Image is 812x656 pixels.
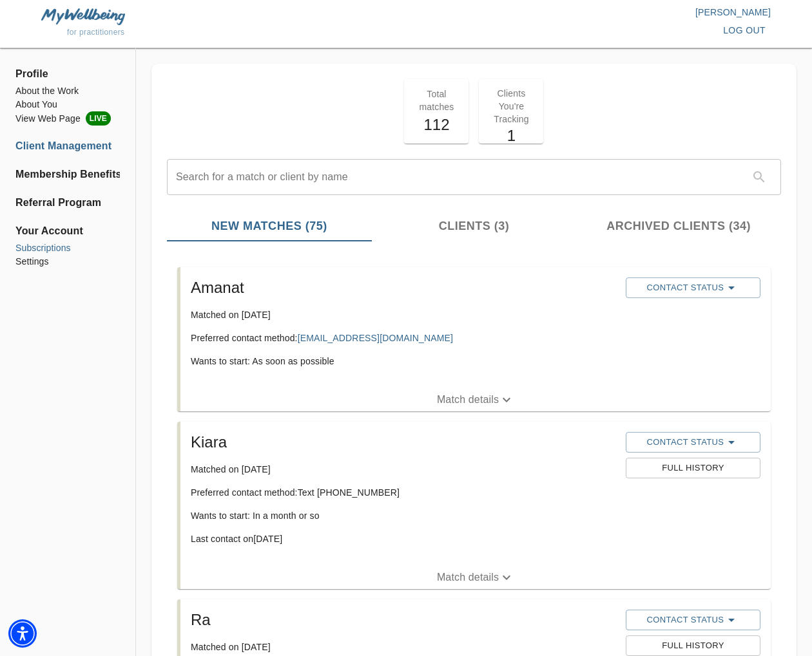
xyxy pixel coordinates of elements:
[626,610,760,630] button: Contact Status
[437,392,499,408] p: Match details
[191,509,615,522] p: Wants to start: In a month or so
[298,333,453,343] a: [EMAIL_ADDRESS][DOMAIN_NAME]
[487,87,536,126] p: Clients You're Tracking
[380,218,569,235] span: Clients (3)
[180,388,771,411] button: Match details
[15,111,120,126] li: View Web Page
[191,432,615,453] h5: Kiara
[15,195,120,211] a: Referral Program
[86,111,111,126] span: LIVE
[15,241,120,255] a: Subscriptions
[723,23,766,39] span: log out
[191,332,615,344] p: Preferred contact method:
[191,308,615,321] p: Matched on [DATE]
[191,463,615,476] p: Matched on [DATE]
[191,277,615,298] h5: Amanat
[15,167,120,182] a: Membership Benefits
[437,570,499,585] p: Match details
[584,218,773,235] span: Archived Clients (34)
[15,84,120,98] a: About the Work
[632,612,754,628] span: Contact Status
[67,28,125,37] span: for practitioners
[632,435,754,450] span: Contact Status
[191,486,615,499] p: Preferred contact method: Text [PHONE_NUMBER]
[487,126,536,146] h5: 1
[626,635,760,656] button: Full History
[626,432,760,453] button: Contact Status
[15,223,120,239] span: Your Account
[626,277,760,298] button: Contact Status
[15,111,120,126] a: View Web PageLIVE
[412,115,461,135] h5: 112
[191,532,615,545] p: Last contact on [DATE]
[175,218,364,235] span: New Matches (75)
[15,255,120,268] a: Settings
[718,19,771,42] button: log out
[626,458,760,478] button: Full History
[632,280,754,295] span: Contact Status
[406,6,771,19] p: [PERSON_NAME]
[412,88,461,113] p: Total matches
[15,66,120,82] span: Profile
[15,138,120,154] a: Client Management
[191,641,615,653] p: Matched on [DATE]
[180,566,771,589] button: Match details
[8,619,37,648] div: Accessibility Menu
[41,8,125,24] img: MyWellbeing
[632,639,754,653] span: Full History
[191,355,615,368] p: Wants to start: As soon as possible
[15,98,120,111] a: About You
[632,461,754,476] span: Full History
[191,610,615,630] h5: Ra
